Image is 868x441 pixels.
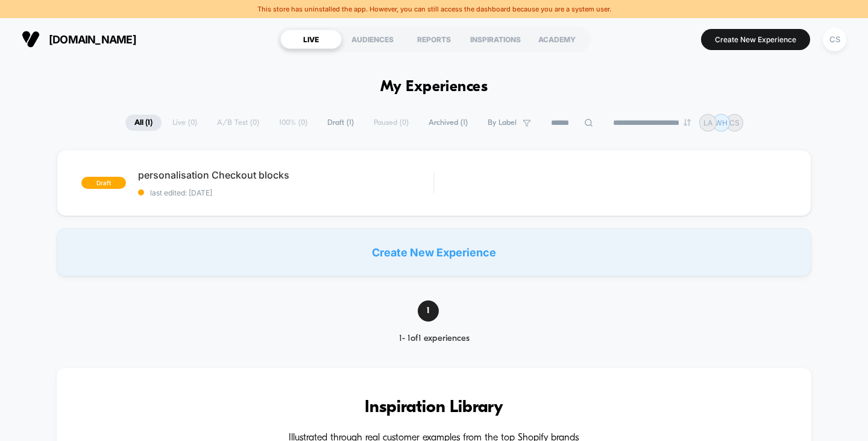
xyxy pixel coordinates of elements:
[138,188,434,197] span: last edited: [DATE]
[684,119,691,126] img: end
[403,30,465,49] div: REPORTS
[715,118,728,127] p: WH
[701,29,810,50] button: Create New Experience
[823,28,846,51] div: CS
[49,33,136,46] span: [DOMAIN_NAME]
[380,78,488,96] h1: My Experiences
[280,30,342,49] div: LIVE
[420,115,477,131] span: Archived ( 1 )
[22,30,40,48] img: Visually logo
[18,30,140,49] button: [DOMAIN_NAME]
[93,398,776,417] h3: Inspiration Library
[342,30,403,49] div: AUDIENCES
[318,115,363,131] span: Draft ( 1 )
[418,300,439,322] span: 1
[488,118,517,127] span: By Label
[465,30,526,49] div: INSPIRATIONS
[819,27,850,52] button: CS
[526,30,588,49] div: ACADEMY
[703,118,712,127] p: LA
[376,334,492,344] div: 1 - 1 of 1 experiences
[125,115,162,131] span: All ( 1 )
[138,169,434,181] span: personalisation Checkout blocks
[57,228,812,276] div: Create New Experience
[81,177,126,189] span: draft
[729,118,740,127] p: CS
